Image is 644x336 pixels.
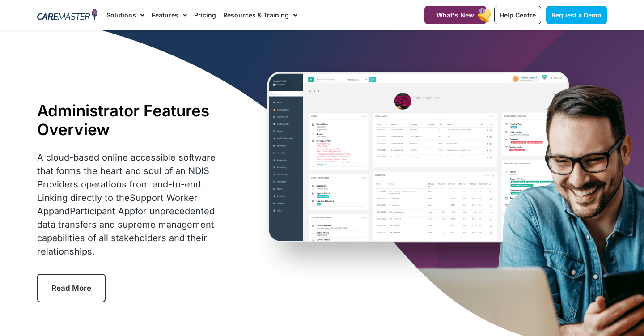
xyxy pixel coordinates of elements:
a: Read More [37,274,106,302]
img: CareMaster Logo [37,9,97,22]
span: What's New [436,11,474,19]
span: A cloud-based online accessible software that forms the heart and soul of an NDIS Providers opera... [37,152,216,257]
a: Help Centre [494,6,541,24]
h1: Administrator Features Overview [37,101,231,139]
a: Participant App [70,206,135,217]
span: Request a Demo [551,11,602,19]
span: Help Centre [500,11,536,19]
a: Request a Demo [546,6,607,24]
a: What's New [424,6,486,24]
span: Read More [51,284,91,293]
